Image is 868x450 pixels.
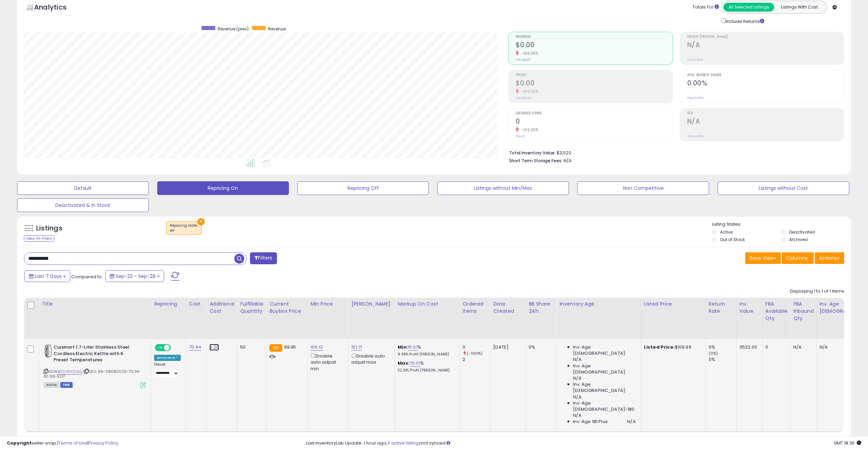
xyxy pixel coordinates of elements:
[269,344,282,352] small: FBA
[58,440,87,446] a: Terms of Use
[745,252,781,264] button: Save View
[793,300,814,322] div: FBA inbound Qty
[398,344,454,357] div: %
[58,369,82,375] a: B003KYSLNQ
[284,344,296,350] span: 99.95
[170,228,198,233] div: on
[519,89,538,94] small: -100.00%
[35,273,62,280] span: Last 7 Days
[297,181,429,195] button: Repricing Off
[310,344,323,351] a: 106.13
[154,362,181,378] div: Preset:
[529,344,551,350] div: 0%
[462,300,487,315] div: Ordered Items
[577,181,709,195] button: Non Competitive
[516,112,672,115] span: Ordered Items
[351,344,362,351] a: 151.71
[709,300,734,315] div: Return Rate
[7,440,32,446] strong: Copyright
[34,2,80,14] h5: Analytics
[105,270,164,282] button: Sep-22 - Sep-28
[687,112,844,115] span: ROI
[516,134,525,138] small: Prev: 2
[573,400,635,412] span: Inv. Age [DEMOGRAPHIC_DATA]-180:
[218,26,249,32] span: Revenue (prev)
[774,3,825,12] button: Listings With Cost
[529,300,554,315] div: BB Share 24h.
[723,3,774,12] button: All Selected Listings
[815,252,844,264] button: Actions
[240,300,264,315] div: Fulfillable Quantity
[42,300,148,308] div: Title
[493,344,520,350] div: [DATE]
[24,235,54,242] div: Clear All Filters
[44,344,146,387] div: ASIN:
[269,300,305,315] div: Current Buybox Price
[687,117,844,127] h2: N/A
[573,419,609,425] span: Inv. Age 181 Plus:
[718,181,849,195] button: Listings without Cost
[516,96,531,100] small: Prev: $6.24
[687,58,703,62] small: Prev: 2.84%
[154,300,183,308] div: Repricing
[790,288,844,295] div: Displaying 1 to 1 of 1 items
[739,344,757,350] div: 3522.00
[509,150,556,156] b: Total Inventory Value:
[398,360,454,373] div: %
[782,252,814,264] button: Columns
[398,344,408,350] b: Min:
[712,221,851,228] p: Listing States:
[116,273,156,280] span: Sep-22 - Sep-28
[687,96,704,100] small: Prev: 0.00%
[410,360,420,367] a: 70.01
[644,344,675,350] b: Listed Price:
[310,300,345,308] div: Min Price
[351,352,389,365] div: Disable auto adjust max
[17,198,149,212] button: Deactivated & In Stock
[573,363,635,375] span: Inv. Age [DEMOGRAPHIC_DATA]:
[716,17,773,25] div: Include Returns
[516,79,672,88] h2: $0.00
[573,375,581,381] span: N/A
[834,440,861,446] span: 2025-10-6 18:36 GMT
[687,79,844,88] h2: 0.00%
[687,73,844,77] span: Avg. Buybox Share
[739,300,760,315] div: Inv. value
[509,158,562,164] b: Short Term Storage Fees:
[351,300,392,308] div: [PERSON_NAME]
[687,41,844,50] h2: N/A
[519,51,538,56] small: -100.00%
[398,352,454,357] p: 9.96% Profit [PERSON_NAME]
[44,369,141,379] span: | SKU: 56-08082025-70.44-110.99-5217
[765,344,785,350] div: 0
[709,351,718,356] small: (0%)
[573,412,581,419] span: N/A
[189,300,204,308] div: Cost
[573,344,635,356] span: Inv. Age [DEMOGRAPHIC_DATA]:
[559,300,638,308] div: Inventory Age
[60,382,73,388] span: FBM
[189,344,202,351] a: 70.44
[644,344,701,350] div: $109.99
[519,127,538,132] small: -100.00%
[786,255,808,262] span: Columns
[789,237,808,242] label: Archived
[789,229,815,235] label: Deactivated
[516,58,530,62] small: Prev: $220
[516,35,672,39] span: Revenue
[54,344,136,365] b: Cuisinart 1.7-Liter Stainless Steel Cordless Electric Kettle with 6 Preset Temperatures
[644,300,703,308] div: Listed Price
[573,394,581,400] span: N/A
[306,440,861,447] div: Last InventoryLab Update: 1 hour ago, not synced.
[493,300,523,315] div: Date Created
[25,270,70,282] button: Last 7 Days
[408,344,417,351] a: 15.01
[44,382,59,388] span: All listings currently available for purchase on Amazon
[627,419,635,425] span: N/A
[268,26,286,32] span: Revenue
[170,345,181,351] span: OFF
[398,368,454,373] p: 32.51% Profit [PERSON_NAME]
[765,300,788,322] div: FBA Available Qty
[687,35,844,39] span: Profit [PERSON_NAME]
[157,181,289,195] button: Repricing On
